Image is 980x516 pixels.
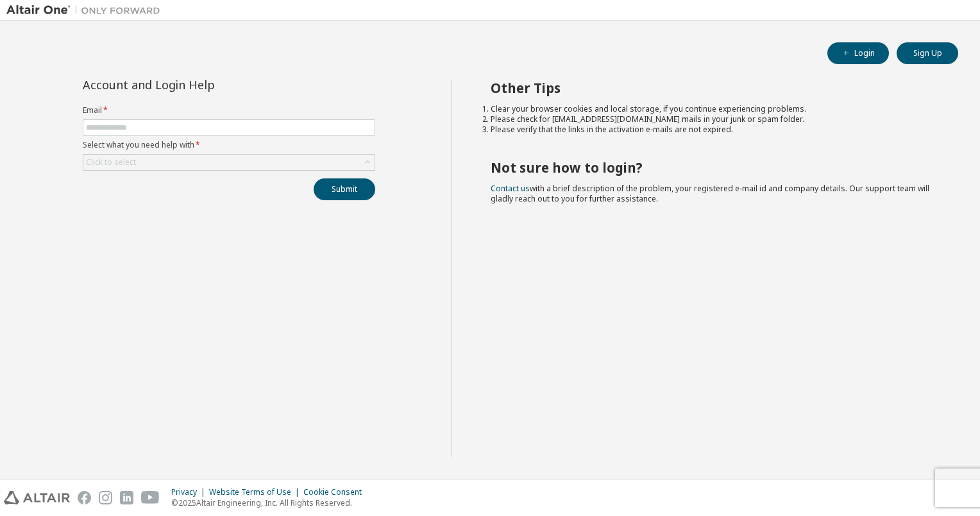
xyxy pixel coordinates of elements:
[78,491,91,504] img: facebook.svg
[491,183,530,194] a: Contact us
[83,80,317,90] div: Account and Login Help
[314,178,375,200] button: Submit
[209,487,303,497] div: Website Terms of Use
[897,42,958,64] button: Sign Up
[491,159,936,176] h2: Not sure how to login?
[827,42,889,64] button: Login
[303,487,369,497] div: Cookie Consent
[491,183,929,204] span: with a brief description of the problem, your registered e-mail id and company details. Our suppo...
[86,157,136,168] div: Click to select
[83,155,375,170] div: Click to select
[491,104,936,114] li: Clear your browser cookies and local storage, if you continue experiencing problems.
[4,491,70,504] img: altair_logo.svg
[171,487,209,497] div: Privacy
[120,491,133,504] img: linkedin.svg
[6,4,167,17] img: Altair One
[491,125,936,135] li: Please verify that the links in the activation e-mails are not expired.
[141,491,160,504] img: youtube.svg
[83,105,375,116] label: Email
[491,114,936,125] li: Please check for [EMAIL_ADDRESS][DOMAIN_NAME] mails in your junk or spam folder.
[171,497,369,508] p: © 2025 Altair Engineering, Inc. All Rights Reserved.
[99,491,112,504] img: instagram.svg
[83,140,375,150] label: Select what you need help with
[491,80,936,96] h2: Other Tips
